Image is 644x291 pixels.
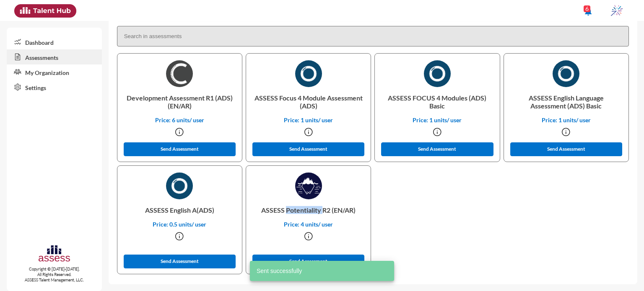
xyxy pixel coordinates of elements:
div: 6 [584,5,590,12]
button: Send Assessment [381,142,493,156]
p: ASSESS Focus 4 Module Assessment (ADS) [253,87,364,116]
a: Assessments [7,49,102,64]
p: ASSESS English Language Assessment (ADS) Basic [511,87,622,116]
button: Send Assessment [252,142,365,156]
p: Price: 1 units/ user [382,116,493,124]
a: My Organization [7,64,102,80]
mat-icon: notifications [583,6,593,16]
span: Sent successfully [257,267,302,275]
p: Copyright © [DATE]-[DATE]. All Rights Reserved. ASSESS Talent Management, LLC. [7,266,102,283]
p: Price: 6 units/ user [124,116,235,124]
p: ASSESS English A(ADS) [124,199,235,221]
img: assesscompany-logo.png [38,244,71,265]
p: ASSESS Potentiality R2 (EN/AR) [253,199,364,221]
p: ASSESS FOCUS 4 Modules (ADS) Basic [382,87,493,116]
button: Send Assessment [124,142,236,156]
p: Development Assessment R1 (ADS) (EN/AR) [124,87,235,116]
a: Settings [7,80,102,95]
p: Price: 1 units/ user [253,116,364,124]
button: Send Assessment [510,142,623,156]
input: Search in assessments [117,26,629,46]
p: Price: 1 units/ user [511,116,622,124]
p: Price: 0.5 units/ user [124,221,235,228]
p: Price: 4 units/ user [253,221,364,228]
a: Dashboard [7,34,102,49]
button: Send Assessment [124,255,236,268]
